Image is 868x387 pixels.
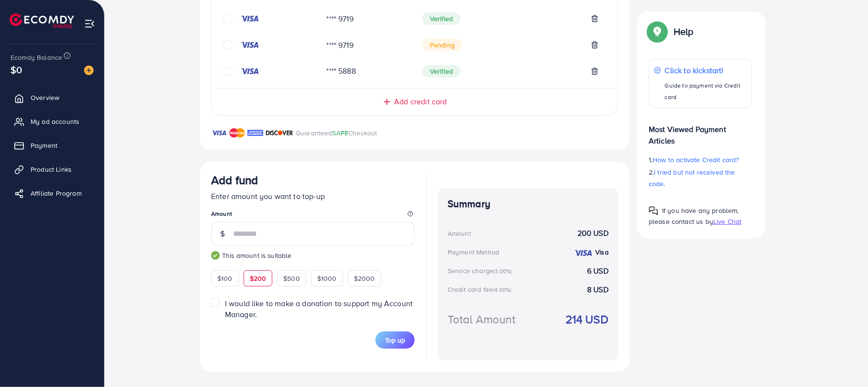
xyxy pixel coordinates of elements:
div: Service charge [448,266,514,276]
small: (4.00%) [493,286,511,294]
p: Enter amount you want to top-up [211,190,415,202]
span: Product Links [31,165,72,174]
svg: circle [223,66,233,76]
span: Ecomdy Balance [11,53,62,62]
span: Top up [385,335,405,345]
svg: circle [223,14,233,23]
div: Total Amount [448,311,515,328]
p: 1. [649,154,752,166]
button: Top up [375,332,415,349]
strong: 6 USD [587,265,609,276]
img: brand [247,127,263,139]
img: brand [266,127,293,139]
a: Product Links [7,160,97,179]
span: Verified [422,65,461,77]
p: Click to kickstart! [665,65,747,76]
small: This amount is suitable [211,251,415,260]
span: $500 [283,274,300,283]
div: Payment Method [448,247,499,257]
span: $200 [250,274,267,283]
img: Popup guide [649,206,658,216]
h3: Add fund [211,173,258,187]
span: Add credit card [394,96,447,107]
span: Pending [422,39,462,51]
img: logo [10,13,74,28]
img: Popup guide [649,23,666,40]
img: guide [211,251,220,260]
span: How to activate Credit card? [653,155,739,165]
span: Overview [31,93,59,102]
div: Amount [448,229,471,238]
div: Credit card fee [448,285,514,294]
span: I tried but not received the code. [649,167,735,188]
img: credit [240,67,259,75]
p: Guide to payment via Credit card [665,80,747,103]
span: Verified [422,12,461,25]
img: brand [229,127,245,139]
span: Live Chat [713,217,741,226]
p: Guaranteed Checkout [296,127,377,139]
a: Overview [7,88,97,107]
img: credit [240,15,259,22]
strong: 214 USD [566,311,609,328]
p: Most Viewed Payment Articles [649,116,752,146]
span: I would like to make a donation to support my Account Manager. [225,298,413,320]
span: Payment [31,141,57,150]
strong: Visa [595,247,609,257]
a: Payment [7,136,97,155]
img: image [84,66,94,75]
span: SAFE [332,128,349,138]
p: 2. [649,166,752,189]
img: credit [240,41,259,49]
small: (3.00%) [493,267,512,275]
a: Affiliate Program [7,184,97,203]
span: Affiliate Program [31,188,82,198]
img: brand [211,127,227,139]
strong: 8 USD [587,284,609,295]
span: $1000 [317,274,337,283]
span: My ad accounts [31,117,79,126]
h4: Summary [448,198,609,210]
p: Help [674,26,694,37]
iframe: Chat [827,344,861,380]
img: credit [574,249,593,257]
a: My ad accounts [7,112,97,131]
span: $2000 [354,274,375,283]
span: $100 [217,274,233,283]
legend: Amount [211,210,415,221]
img: menu [84,18,95,29]
svg: circle [223,40,233,50]
strong: 200 USD [578,228,609,239]
span: If you have any problem, please contact us by [649,206,739,226]
span: $0 [8,61,25,79]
